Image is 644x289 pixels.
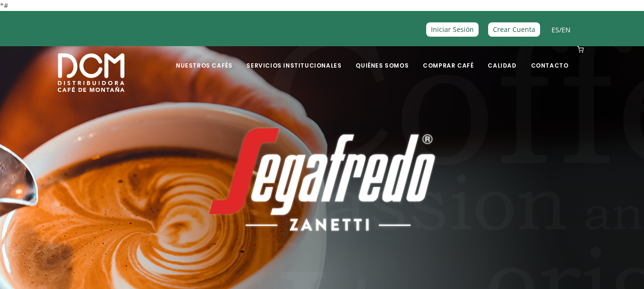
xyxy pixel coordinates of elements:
a: EN [562,25,571,34]
a: Crear Cuenta [488,22,540,36]
a: Servicios Institucionales [241,47,347,70]
a: Quiénes Somos [350,47,414,70]
a: Iniciar Sesión [426,22,479,36]
span: / [552,24,571,35]
a: ES [552,25,559,34]
a: Calidad [482,47,522,70]
a: Comprar Café [417,47,479,70]
a: Nuestros Cafés [170,47,238,70]
a: Contacto [525,47,574,70]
